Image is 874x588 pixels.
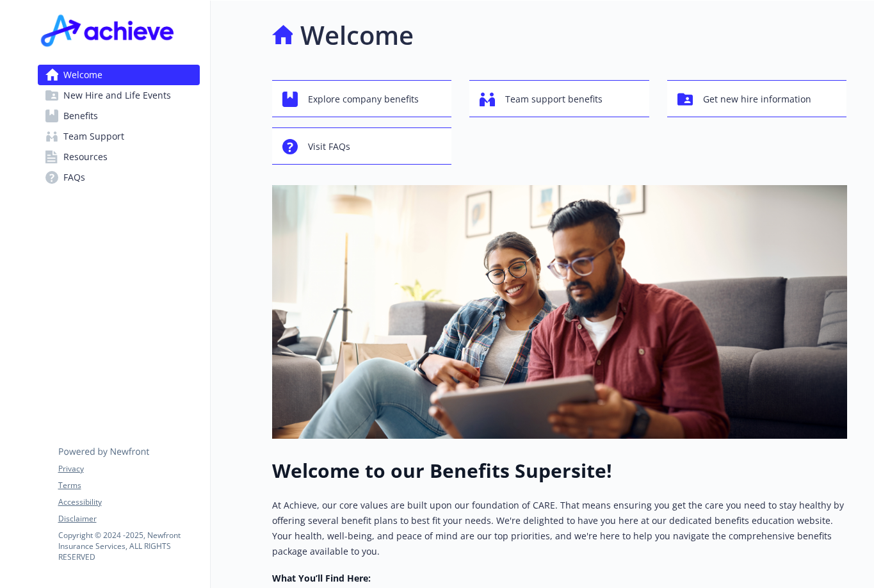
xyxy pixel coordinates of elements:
a: Resources [38,147,200,167]
a: FAQs [38,167,200,188]
a: Team Support [38,126,200,147]
a: Terms [58,480,199,491]
span: FAQs [63,167,85,188]
a: Benefits [38,106,200,126]
button: Visit FAQs [272,127,452,165]
span: Visit FAQs [308,135,350,159]
span: Benefits [63,106,98,126]
span: Explore company benefits [308,87,419,111]
strong: What You’ll Find Here: [272,572,371,584]
img: overview page banner [272,185,847,439]
button: Explore company benefits [272,80,452,117]
a: Accessibility [58,496,199,508]
a: New Hire and Life Events [38,85,200,106]
span: Team Support [63,126,124,147]
p: Copyright © 2024 - 2025 , Newfront Insurance Services, ALL RIGHTS RESERVED [58,530,199,562]
span: Get new hire information [703,87,811,111]
h1: Welcome [300,16,414,54]
h1: Welcome to our Benefits Supersite! [272,459,847,482]
a: Disclaimer [58,513,199,525]
button: Get new hire information [667,80,847,117]
span: Welcome [63,65,102,85]
button: Team support benefits [469,80,649,117]
span: Team support benefits [505,87,603,111]
span: Resources [63,147,108,167]
p: At Achieve, our core values are built upon our foundation of CARE. That means ensuring you get th... [272,498,847,559]
a: Welcome [38,65,200,85]
span: New Hire and Life Events [63,85,171,106]
a: Privacy [58,463,199,475]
